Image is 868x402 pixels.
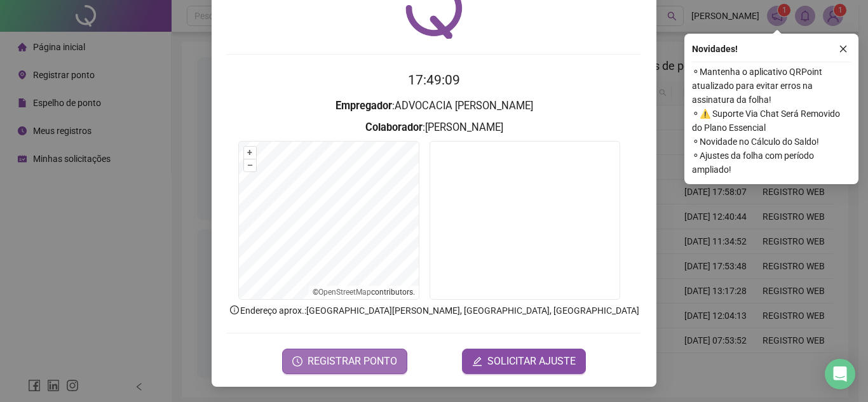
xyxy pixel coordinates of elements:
span: info-circle [229,304,240,316]
h3: : [PERSON_NAME] [227,119,641,136]
span: ⚬ Ajustes da folha com período ampliado! [692,149,851,177]
span: ⚬ Novidade no Cálculo do Saldo! [692,135,851,149]
strong: Colaborador [365,121,423,133]
li: © contributors. [313,288,415,297]
div: Open Intercom Messenger [825,359,855,389]
button: editSOLICITAR AJUSTE [462,349,586,374]
span: clock-circle [292,356,302,366]
time: 17:49:09 [408,72,460,88]
span: REGISTRAR PONTO [308,354,397,369]
span: SOLICITAR AJUSTE [487,354,576,369]
span: Novidades ! [692,42,738,56]
p: Endereço aprox. : [GEOGRAPHIC_DATA][PERSON_NAME], [GEOGRAPHIC_DATA], [GEOGRAPHIC_DATA] [227,304,641,318]
span: edit [472,356,482,366]
button: – [244,159,256,171]
h3: : ADVOCACIA [PERSON_NAME] [227,98,641,114]
span: ⚬ Mantenha o aplicativo QRPoint atualizado para evitar erros na assinatura da folha! [692,65,851,107]
span: close [839,44,848,53]
strong: Empregador [336,100,392,112]
button: REGISTRAR PONTO [282,349,407,374]
a: OpenStreetMap [318,288,371,297]
span: ⚬ ⚠️ Suporte Via Chat Será Removido do Plano Essencial [692,107,851,135]
button: + [244,147,256,159]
